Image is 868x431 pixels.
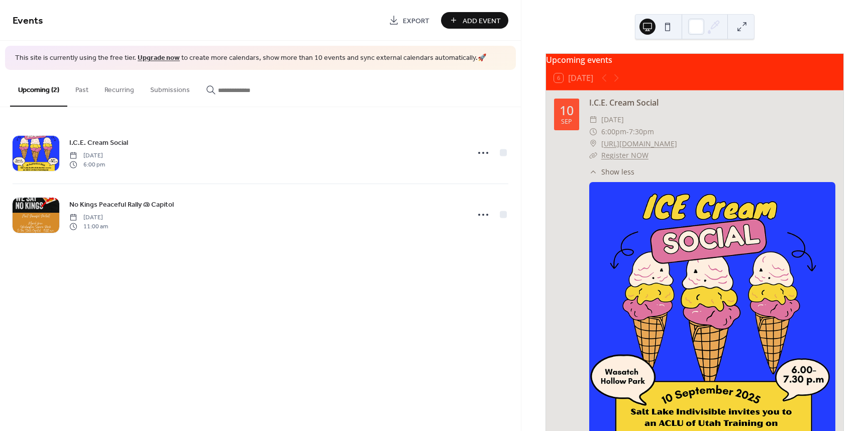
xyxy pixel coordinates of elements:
[142,70,198,106] button: Submissions
[589,97,659,108] a: I.C.E. Cream Social
[601,138,677,150] a: [URL][DOMAIN_NAME]
[69,137,128,148] a: I.C.E. Cream Social
[69,137,128,148] span: I.C.E. Cream Social
[69,160,105,169] span: 6:00 pm
[589,126,597,138] div: ​
[403,16,429,26] span: Export
[589,166,597,177] div: ​
[546,54,843,66] div: Upcoming events
[601,114,624,126] span: [DATE]
[589,138,597,150] div: ​
[10,70,67,107] button: Upcoming (2)
[601,166,634,177] span: Show less
[463,16,501,26] span: Add Event
[13,11,43,31] span: Events
[626,126,629,138] span: -
[589,166,634,177] button: ​Show less
[561,119,572,125] div: Sep
[69,222,108,231] span: 11:00 am
[69,199,174,210] a: No Kings Peaceful Rally @ Capitol
[69,199,174,210] span: No Kings Peaceful Rally @ Capitol
[560,104,574,117] div: 10
[589,149,597,161] div: ​
[138,51,180,65] a: Upgrade now
[601,126,626,138] span: 6:00pm
[381,12,437,29] a: Export
[441,12,508,29] button: Add Event
[589,114,597,126] div: ​
[15,53,486,63] span: This site is currently using the free tier. to create more calendars, show more than 10 events an...
[69,213,108,222] span: [DATE]
[96,70,142,106] button: Recurring
[69,151,105,160] span: [DATE]
[601,150,648,160] a: Register NOW
[67,70,96,106] button: Past
[629,126,654,138] span: 7:30pm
